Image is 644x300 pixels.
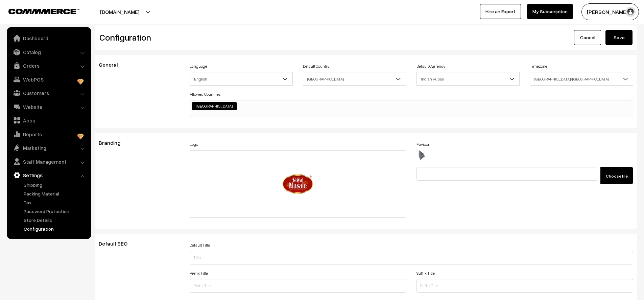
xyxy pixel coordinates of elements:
[8,73,89,86] a: WebPOS
[22,225,89,232] a: Configuration
[8,32,89,44] a: Dashboard
[99,240,136,247] span: Default SEO
[8,114,89,126] a: Apps
[22,216,89,224] a: Store Details
[76,3,163,20] button: [DOMAIN_NAME]
[8,7,68,15] a: COMMMERCE
[416,72,520,86] span: Indian Rupee
[190,91,220,97] label: Allowed Countries
[190,72,293,86] span: English
[22,199,89,206] a: Tax
[581,3,639,20] button: [PERSON_NAME] …
[416,141,430,147] label: Favicon
[22,190,89,197] a: Packing Material
[8,9,79,14] img: COMMMERCE
[8,87,89,99] a: Customers
[303,63,329,69] label: Default Country
[192,102,237,110] li: India
[99,32,361,43] h2: Configuration
[574,30,601,45] a: Cancel
[303,73,406,85] span: India
[530,72,633,86] span: Asia/Kolkata
[416,150,427,160] img: favicon.ico
[190,242,210,248] label: Default Title
[8,46,89,58] a: Catalog
[8,60,89,72] a: Orders
[8,128,89,140] a: Reports
[190,63,207,69] label: Language
[625,7,636,17] img: user
[606,174,628,179] span: Choose file
[530,73,633,85] span: Asia/Kolkata
[480,4,521,19] a: Hire an Expert
[527,4,573,19] a: My Subscription
[22,181,89,188] a: Shipping
[190,141,198,147] label: Logo
[22,208,89,215] a: Password Protection
[190,73,293,85] span: English
[417,73,520,85] span: Indian Rupee
[530,63,547,69] label: Timezone
[8,101,89,113] a: Website
[8,169,89,181] a: Settings
[99,139,128,146] span: Branding
[190,279,406,293] input: Prefix Title
[303,72,406,86] span: India
[8,142,89,154] a: Marketing
[99,61,126,68] span: General
[416,279,633,293] input: Suffix Title
[8,156,89,168] a: Staff Management
[416,63,445,69] label: Default Currency
[190,270,208,276] label: Prefix Title
[605,30,633,45] button: Save
[416,270,435,276] label: Suffix Title
[190,251,634,264] input: Title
